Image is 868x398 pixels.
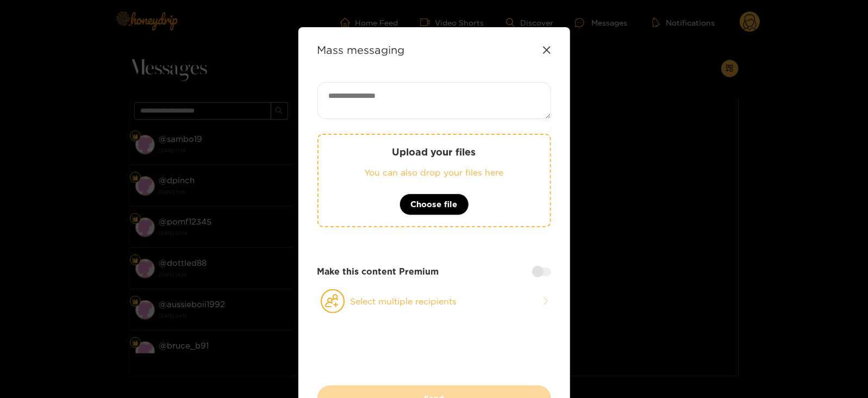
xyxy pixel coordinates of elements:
[317,43,405,56] strong: Mass messaging
[411,198,458,211] span: Choose file
[340,146,528,158] p: Upload your files
[340,166,528,179] p: You can also drop your files here
[317,265,439,278] strong: Make this content Premium
[399,194,469,215] button: Choose file
[317,289,551,314] button: Select multiple recipients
